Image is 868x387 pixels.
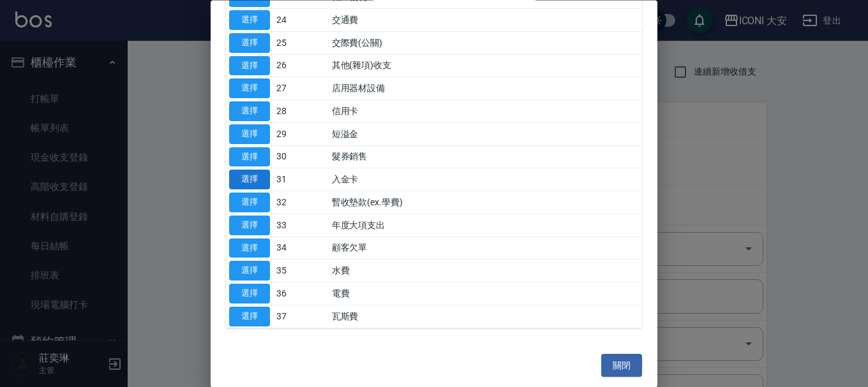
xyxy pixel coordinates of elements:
[273,100,329,123] td: 28
[329,282,642,305] td: 電費
[229,102,270,122] button: 選擇
[329,214,642,237] td: 年度大項支出
[273,55,329,78] td: 26
[329,32,642,55] td: 交際費(公關)
[273,168,329,191] td: 31
[229,215,270,235] button: 選擇
[329,259,642,282] td: 水費
[229,284,270,304] button: 選擇
[273,214,329,237] td: 33
[329,77,642,100] td: 店用器材設備
[329,100,642,123] td: 信用卡
[229,11,270,31] button: 選擇
[273,191,329,214] td: 32
[229,238,270,258] button: 選擇
[329,305,642,328] td: 瓦斯費
[273,9,329,32] td: 24
[229,124,270,144] button: 選擇
[273,305,329,328] td: 37
[229,56,270,76] button: 選擇
[273,123,329,146] td: 29
[229,170,270,190] button: 選擇
[329,191,642,214] td: 暫收墊款(ex.學費)
[329,123,642,146] td: 短溢金
[329,146,642,169] td: 髮券銷售
[229,261,270,281] button: 選擇
[273,77,329,100] td: 27
[601,354,642,377] button: 關閉
[273,237,329,260] td: 34
[229,79,270,99] button: 選擇
[229,33,270,53] button: 選擇
[229,147,270,167] button: 選擇
[229,307,270,326] button: 選擇
[329,9,642,32] td: 交通費
[273,259,329,282] td: 35
[273,32,329,55] td: 25
[273,146,329,169] td: 30
[273,282,329,305] td: 36
[229,193,270,213] button: 選擇
[329,237,642,260] td: 顧客欠單
[329,55,642,78] td: 其他(雜項)收支
[329,168,642,191] td: 入金卡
